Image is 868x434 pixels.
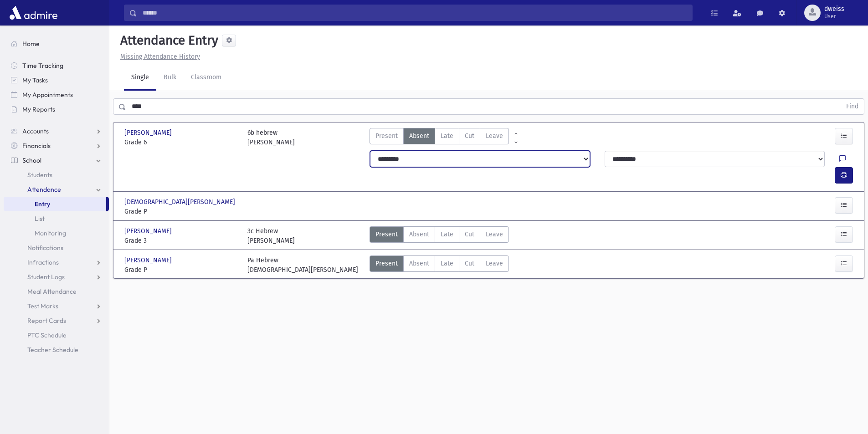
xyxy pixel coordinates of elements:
[370,128,509,147] div: AttTypes
[124,255,174,265] span: [PERSON_NAME]
[4,87,109,102] a: My Appointments
[4,240,109,255] a: Notifications
[22,61,63,70] span: Time Tracking
[124,65,156,91] a: Single
[4,58,109,73] a: Time Tracking
[375,230,398,239] span: Present
[124,138,238,147] span: Grade 6
[35,229,66,237] span: Monitoring
[124,128,174,138] span: [PERSON_NAME]
[441,131,453,141] span: Late
[4,102,109,117] a: My Reports
[124,197,237,207] span: [DEMOGRAPHIC_DATA][PERSON_NAME]
[35,214,45,223] span: List
[4,342,109,357] a: Teacher Schedule
[441,259,453,268] span: Late
[124,265,238,275] span: Grade P
[4,299,109,313] a: Test Marks
[27,331,67,339] span: PTC Schedule
[4,197,106,211] a: Entry
[124,207,238,216] span: Grade P
[27,302,58,310] span: Test Marks
[27,171,52,179] span: Students
[465,230,474,239] span: Cut
[27,185,61,194] span: Attendance
[247,255,358,275] div: Pa Hebrew [DEMOGRAPHIC_DATA][PERSON_NAME]
[370,255,509,275] div: AttTypes
[117,53,200,61] a: Missing Attendance History
[409,259,429,268] span: Absent
[27,258,59,266] span: Infractions
[137,5,692,21] input: Search
[22,105,55,113] span: My Reports
[247,128,295,147] div: 6b hebrew [PERSON_NAME]
[27,273,65,281] span: Student Logs
[35,200,50,208] span: Entry
[4,226,109,240] a: Monitoring
[465,259,474,268] span: Cut
[22,91,73,99] span: My Appointments
[375,259,398,268] span: Present
[124,236,238,245] span: Grade 3
[4,255,109,270] a: Infractions
[27,287,77,296] span: Meal Attendance
[4,138,109,153] a: Financials
[22,40,40,48] span: Home
[375,131,398,141] span: Present
[486,131,503,141] span: Leave
[409,131,429,141] span: Absent
[22,142,51,150] span: Financials
[4,73,109,87] a: My Tasks
[4,270,109,284] a: Student Logs
[4,36,109,51] a: Home
[184,65,229,91] a: Classroom
[22,76,48,84] span: My Tasks
[4,328,109,342] a: PTC Schedule
[4,211,109,226] a: List
[370,226,509,245] div: AttTypes
[22,127,49,135] span: Accounts
[22,156,41,164] span: School
[27,317,66,325] span: Report Cards
[409,230,429,239] span: Absent
[4,168,109,182] a: Students
[486,259,503,268] span: Leave
[4,182,109,197] a: Attendance
[124,226,174,236] span: [PERSON_NAME]
[120,53,200,61] u: Missing Attendance History
[7,4,60,22] img: AdmirePro
[441,230,453,239] span: Late
[27,346,78,354] span: Teacher Schedule
[156,65,184,91] a: Bulk
[841,99,864,114] button: Find
[247,226,295,245] div: 3c Hebrew [PERSON_NAME]
[4,284,109,299] a: Meal Attendance
[117,33,218,48] h5: Attendance Entry
[4,313,109,328] a: Report Cards
[486,230,503,239] span: Leave
[4,153,109,168] a: School
[465,131,474,141] span: Cut
[824,13,844,20] span: User
[4,124,109,138] a: Accounts
[27,244,63,252] span: Notifications
[824,5,844,13] span: dweiss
